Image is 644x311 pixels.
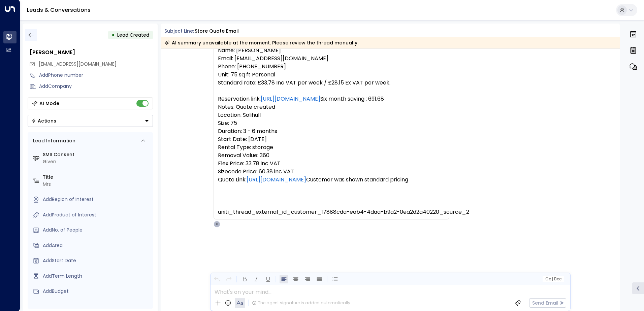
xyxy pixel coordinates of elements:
[252,300,350,306] div: The agent signature is added automatically
[164,39,358,46] div: AI summary unavailable at the moment. Please review the thread manually.
[43,242,150,249] div: AddArea
[43,196,150,203] div: AddRegion of Interest
[43,303,150,310] label: Source
[43,257,150,264] div: AddStart Date
[214,221,220,228] div: O
[247,176,306,184] a: [URL][DOMAIN_NAME]
[27,6,91,14] a: Leads & Conversations
[218,46,445,216] pre: Name: [PERSON_NAME] Email: [EMAIL_ADDRESS][DOMAIN_NAME] Phone: [PHONE_NUMBER] Unit: 75 sq ft Pers...
[111,29,115,41] div: •
[224,275,233,283] button: Redo
[552,277,553,281] span: |
[164,28,194,34] span: Subject Line:
[39,61,117,67] span: [EMAIL_ADDRESS][DOMAIN_NAME]
[43,181,150,188] div: Mrs
[542,276,564,282] button: Cc|Bcc
[43,273,150,280] div: AddTerm Length
[39,100,59,107] div: AI Mode
[261,95,320,103] a: [URL][DOMAIN_NAME]
[43,174,150,181] label: Title
[30,48,153,57] div: [PERSON_NAME]
[43,211,150,218] div: AddProduct of Interest
[31,118,56,124] div: Actions
[545,277,561,281] span: Cc Bcc
[117,32,149,38] span: Lead Created
[31,137,75,144] div: Lead Information
[39,83,153,90] div: AddCompany
[39,61,117,68] span: maryjas66@hotmail.com
[43,158,150,165] div: Given
[39,72,153,79] div: AddPhone number
[213,275,221,283] button: Undo
[43,151,150,158] label: SMS Consent
[43,288,150,295] div: AddBudget
[195,28,239,35] div: Store Quote Email
[28,115,153,127] button: Actions
[28,115,153,127] div: Button group with a nested menu
[43,227,150,234] div: AddNo. of People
